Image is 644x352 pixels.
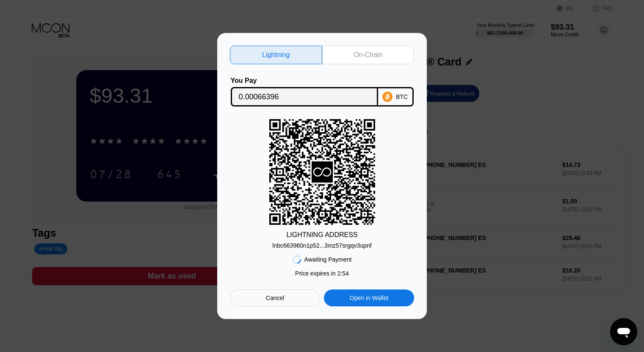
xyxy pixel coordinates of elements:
div: On-Chain [354,51,382,59]
div: lnbc663960n1p52...3mz57srgqv3upnf [272,242,371,249]
div: You Pay [231,77,378,85]
div: Open in Wallet [324,289,414,306]
div: BTC [396,93,408,100]
div: Lightning [230,46,322,64]
div: Open in Wallet [350,294,388,302]
iframe: Button to launch messaging window [610,318,637,345]
div: You PayBTC [230,77,414,106]
div: Awaiting Payment [304,256,352,263]
div: Cancel [266,294,285,302]
div: On-Chain [322,46,415,64]
span: 2 : 54 [337,270,349,277]
div: lnbc663960n1p52...3mz57srgqv3upnf [272,239,371,249]
div: Lightning [262,51,290,59]
div: Cancel [230,289,320,306]
div: Price expires in [295,270,349,277]
div: LIGHTNING ADDRESS [286,231,357,239]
